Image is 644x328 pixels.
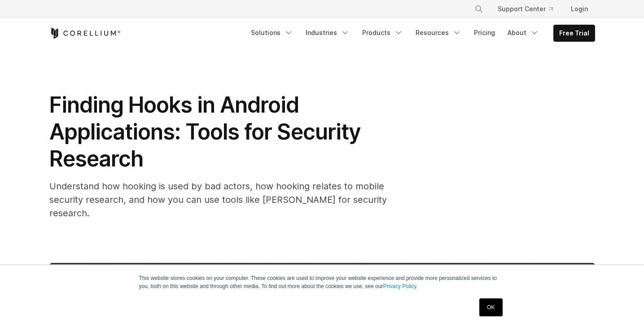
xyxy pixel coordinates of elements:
span: Understand how hooking is used by bad actors, how hooking relates to mobile security research, an... [49,181,387,219]
a: Support Center [491,1,560,17]
a: About [502,25,544,41]
p: This website stores cookies on your computer. These cookies are used to improve your website expe... [139,274,505,290]
a: Free Trial [554,25,595,41]
a: Corellium Home [49,28,121,39]
a: Products [357,25,408,41]
a: OK [479,298,502,316]
button: Search [471,1,487,17]
div: Navigation Menu [245,25,595,42]
a: Privacy Policy. [383,283,418,289]
a: Industries [300,25,355,41]
div: Navigation Menu [464,1,595,17]
a: Solutions [245,25,298,41]
span: Finding Hooks in Android Applications: Tools for Security Research [49,92,361,172]
a: Resources [410,25,467,41]
a: Login [564,1,595,17]
a: Pricing [469,25,500,41]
